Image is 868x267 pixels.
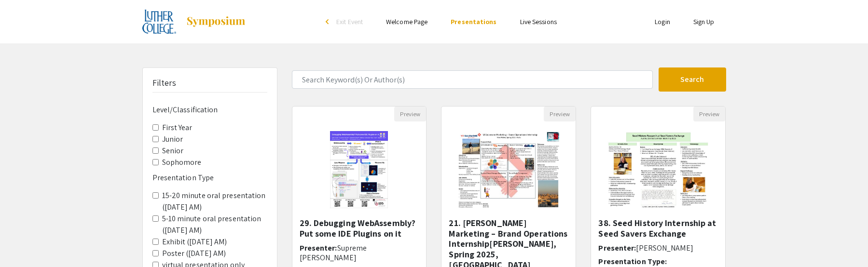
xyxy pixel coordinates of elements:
span: Presentation Type: [598,256,667,267]
label: 15-20 minute oral presentation ([DATE] AM) [162,190,267,213]
button: Preview [544,107,576,121]
span: [PERSON_NAME] [636,243,693,253]
h6: Presenter: [598,243,718,253]
label: First Year [162,122,193,133]
img: <p class="ql-align-center">21. VJ Salomone Marketing – Brand Operations Internship</p><p class="q... [448,121,570,218]
span: Exit Event [336,17,363,26]
a: Live Sessions [520,17,557,26]
a: Login [655,17,670,26]
img: <p>29. Debugging WebAssembly? Put some IDE Plugins on it</p> [320,121,398,218]
button: Search [659,67,726,92]
a: Presentations [451,17,496,26]
label: Senior [162,145,184,157]
button: Preview [693,107,725,121]
label: 5-10 minute oral presentation ([DATE] AM) [162,213,267,236]
label: Junior [162,133,183,145]
a: Welcome Page [386,17,427,26]
h5: 29. Debugging WebAssembly? Put some IDE Plugins on it [300,218,419,239]
a: Sign Up [693,17,715,26]
input: Search Keyword(s) Or Author(s) [292,70,653,89]
div: arrow_back_ios [326,19,331,25]
img: <p>38. Seed History Internship at Seed Savers Exchange</p> [597,121,719,218]
h6: Presentation Type [152,173,267,182]
a: 2025 Experiential Learning Showcase [142,10,247,34]
button: Preview [394,107,426,121]
img: 2025 Experiential Learning Showcase [142,10,177,34]
h6: Presenter: [300,243,419,262]
h5: 38. Seed History Internship at Seed Savers Exchange [598,218,718,239]
h6: Level/Classification [152,105,267,114]
span: Supreme [PERSON_NAME] [300,243,367,262]
h5: Filters [152,78,177,88]
label: Poster ([DATE] AM) [162,248,226,259]
label: Sophomore [162,157,202,168]
label: Exhibit ([DATE] AM) [162,236,227,248]
img: Symposium by ForagerOne [186,16,246,27]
